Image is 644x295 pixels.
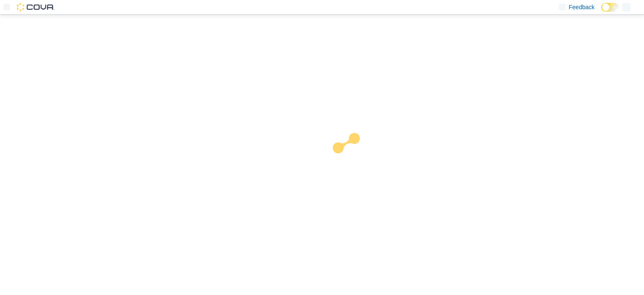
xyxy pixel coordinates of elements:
span: Feedback [569,3,595,11]
img: cova-loader [322,127,385,190]
img: Cova [17,3,55,11]
input: Dark Mode [601,3,619,12]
